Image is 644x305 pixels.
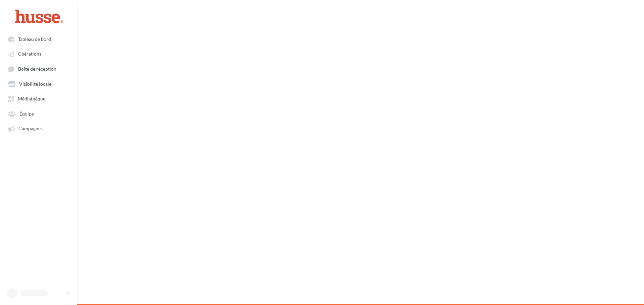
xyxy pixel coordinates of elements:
[18,96,45,102] span: Médiathèque
[4,78,73,90] a: Visibilité locale
[4,122,73,134] a: Campagnes
[18,51,41,57] span: Opérations
[18,126,43,132] span: Campagnes
[4,33,73,45] a: Tableau de bord
[4,48,73,60] a: Opérations
[18,66,56,72] span: Boîte de réception
[4,92,73,104] a: Médiathèque
[4,63,73,75] a: Boîte de réception
[19,111,34,117] span: Équipe
[18,36,51,42] span: Tableau de bord
[19,81,51,87] span: Visibilité locale
[4,107,73,120] a: Équipe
